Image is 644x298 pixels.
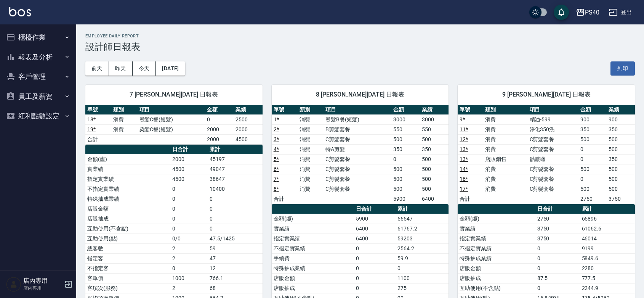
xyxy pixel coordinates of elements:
[458,105,483,115] th: 單號
[580,283,635,293] td: 2244.9
[458,273,535,283] td: 店販抽成
[354,283,396,293] td: 0
[170,234,208,243] td: 0/0
[95,91,253,98] span: 7 [PERSON_NAME][DATE] 日報表
[85,34,635,39] h2: Employee Daily Report
[606,5,635,19] button: 登出
[6,277,21,292] img: Person
[528,154,579,164] td: 骷髏蠟
[580,204,635,214] th: 累計
[607,124,635,134] td: 350
[420,144,449,154] td: 350
[354,234,396,243] td: 6400
[272,214,354,224] td: 金額(虛)
[208,214,262,224] td: 0
[420,154,449,164] td: 500
[208,145,262,155] th: 累計
[298,105,324,115] th: 類別
[85,42,635,52] h3: 設計師日報表
[578,105,607,115] th: 金額
[85,174,170,184] td: 指定實業績
[208,194,262,204] td: 0
[85,105,111,115] th: 單號
[3,106,73,126] button: 紅利點數設定
[324,184,391,194] td: C剪髮套餐
[111,114,137,124] td: 消費
[607,164,635,174] td: 500
[324,105,391,115] th: 項目
[578,114,607,124] td: 900
[458,253,535,263] td: 特殊抽成業績
[391,184,420,194] td: 500
[170,263,208,273] td: 0
[111,105,137,115] th: 類別
[85,234,170,243] td: 互助使用(點)
[396,273,449,283] td: 1100
[170,214,208,224] td: 0
[208,234,262,243] td: 47.5/1425
[458,234,535,243] td: 指定實業績
[208,204,262,214] td: 0
[483,184,527,194] td: 消費
[234,105,262,115] th: 業績
[205,124,234,134] td: 2000
[580,243,635,253] td: 9199
[483,134,527,144] td: 消費
[208,253,262,263] td: 47
[535,263,580,273] td: 0
[420,164,449,174] td: 500
[391,114,420,124] td: 3000
[208,164,262,174] td: 49047
[85,134,111,144] td: 合計
[528,114,579,124] td: 精油-599
[170,283,208,293] td: 2
[85,224,170,234] td: 互助使用(不含點)
[483,154,527,164] td: 店販銷售
[324,134,391,144] td: C剪髮套餐
[170,184,208,194] td: 0
[458,224,535,234] td: 實業績
[580,234,635,243] td: 46014
[234,134,262,144] td: 4500
[156,61,185,76] button: [DATE]
[483,164,527,174] td: 消費
[607,105,635,115] th: 業績
[3,67,73,87] button: 客戶管理
[85,204,170,214] td: 店販金額
[85,273,170,283] td: 客單價
[272,243,354,253] td: 不指定實業績
[420,174,449,184] td: 500
[324,124,391,134] td: B剪髮套餐
[396,214,449,224] td: 56547
[391,174,420,184] td: 500
[580,214,635,224] td: 65896
[170,273,208,283] td: 1000
[234,124,262,134] td: 2000
[578,194,607,204] td: 2750
[391,164,420,174] td: 500
[85,154,170,164] td: 金額(虛)
[354,263,396,273] td: 0
[205,114,234,124] td: 0
[535,214,580,224] td: 2750
[573,5,602,20] button: PS40
[85,283,170,293] td: 客項次(服務)
[85,61,109,76] button: 前天
[85,214,170,224] td: 店販抽成
[85,263,170,273] td: 不指定客
[420,124,449,134] td: 550
[535,224,580,234] td: 3750
[170,204,208,214] td: 0
[420,114,449,124] td: 3000
[324,114,391,124] td: 燙髮B餐(短髮)
[208,174,262,184] td: 38647
[208,154,262,164] td: 45197
[458,283,535,293] td: 互助使用(不含點)
[298,124,324,134] td: 消費
[272,194,298,204] td: 合計
[138,114,205,124] td: 燙髮C餐(短髮)
[298,174,324,184] td: 消費
[298,144,324,154] td: 消費
[396,283,449,293] td: 275
[138,105,205,115] th: 項目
